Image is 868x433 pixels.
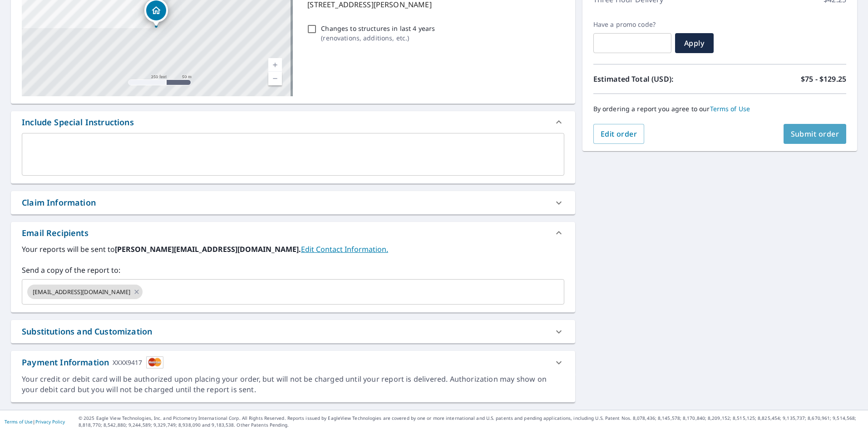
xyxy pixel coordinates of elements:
[11,320,575,343] div: Substitutions and Customization
[79,415,863,428] p: © 2025 Eagle View Technologies, Inc. and Pictometry International Corp. All Rights Reserved. Repo...
[27,288,136,296] span: [EMAIL_ADDRESS][DOMAIN_NAME]
[784,124,847,144] button: Submit order
[11,222,575,244] div: Email Recipients
[801,74,846,84] p: $75 - $129.25
[268,58,282,72] a: Current Level 17, Zoom In
[321,33,435,43] p: ( renovations, additions, etc. )
[5,418,33,425] a: Terms of Use
[593,20,671,29] label: Have a promo code?
[35,418,65,425] a: Privacy Policy
[321,24,435,33] p: Changes to structures in last 4 years
[301,244,388,254] a: EditContactInfo
[268,72,282,85] a: Current Level 17, Zoom Out
[11,111,575,133] div: Include Special Instructions
[115,244,301,254] b: [PERSON_NAME][EMAIL_ADDRESS][DOMAIN_NAME].
[22,197,96,209] div: Claim Information
[22,244,564,255] label: Your reports will be sent to
[593,105,846,113] p: By ordering a report you agree to our
[22,374,564,395] div: Your credit or debit card will be authorized upon placing your order, but will not be charged unt...
[113,356,142,369] div: XXXX9417
[710,104,750,113] a: Terms of Use
[601,129,637,139] span: Edit order
[593,124,645,144] button: Edit order
[791,129,839,139] span: Submit order
[5,419,65,424] p: |
[22,325,152,338] div: Substitutions and Customization
[682,38,706,48] span: Apply
[11,191,575,214] div: Claim Information
[22,116,134,128] div: Include Special Instructions
[146,356,163,369] img: cardImage
[27,285,143,299] div: [EMAIL_ADDRESS][DOMAIN_NAME]
[593,74,720,84] p: Estimated Total (USD):
[22,227,89,239] div: Email Recipients
[11,351,575,374] div: Payment InformationXXXX9417cardImage
[675,33,714,53] button: Apply
[22,356,163,369] div: Payment Information
[22,265,564,276] label: Send a copy of the report to:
